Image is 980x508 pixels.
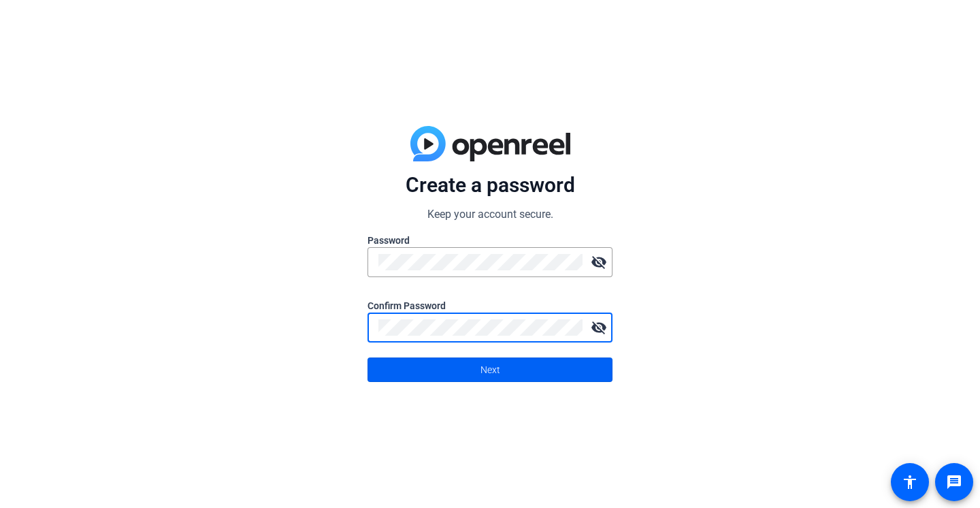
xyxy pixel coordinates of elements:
p: Create a password [367,172,612,198]
button: Next [367,358,612,382]
label: Confirm Password [367,299,612,313]
mat-icon: visibility_off [585,249,612,276]
img: blue-gradient.svg [410,126,570,161]
span: Next [480,357,500,383]
p: Keep your account secure. [367,206,612,223]
mat-icon: visibility_off [585,314,612,341]
label: Password [367,234,612,247]
mat-icon: message [946,474,962,490]
mat-icon: accessibility [902,474,918,490]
